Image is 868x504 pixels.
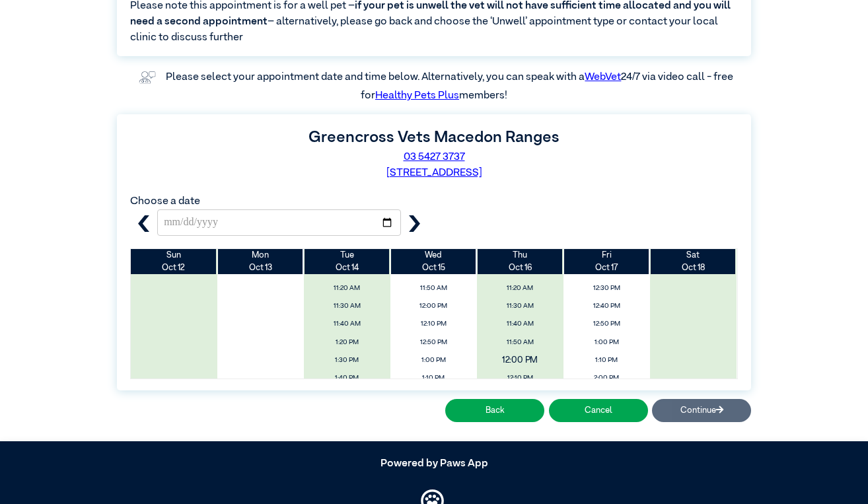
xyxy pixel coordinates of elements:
th: Oct 13 [217,249,304,274]
button: Back [445,399,544,422]
span: 11:40 AM [307,316,386,332]
th: Oct 17 [563,249,650,274]
th: Oct 14 [304,249,390,274]
span: 2:00 PM [567,371,646,386]
th: Oct 12 [131,249,217,274]
span: 11:30 AM [307,299,386,314]
span: 11:40 AM [480,316,560,332]
span: 11:50 AM [394,281,473,296]
span: 1:10 PM [567,353,646,368]
span: 1:40 PM [307,371,386,386]
span: 1:00 PM [567,335,646,350]
span: 12:40 PM [567,299,646,314]
label: Greencross Vets Macedon Ranges [308,129,560,145]
button: Cancel [549,399,648,422]
span: 11:20 AM [307,281,386,296]
span: 12:10 PM [480,371,560,386]
span: 12:50 PM [567,316,646,332]
span: 12:50 PM [394,335,473,350]
th: Oct 16 [477,249,563,274]
th: Oct 15 [390,249,477,274]
label: Choose a date [130,196,200,207]
a: WebVet [585,72,621,83]
span: 1:30 PM [307,353,386,368]
span: 1:20 PM [307,335,386,350]
a: Healthy Pets Plus [375,90,459,101]
span: 12:00 PM [394,299,473,314]
span: 12:10 PM [394,316,473,332]
a: [STREET_ADDRESS] [386,168,482,178]
span: 12:30 PM [567,281,646,296]
img: vet [135,67,160,88]
span: 12:00 PM [468,350,571,370]
span: if your pet is unwell the vet will not have sufficient time allocated and you will need a second ... [130,1,731,27]
label: Please select your appointment date and time below. Alternatively, you can speak with a 24/7 via ... [166,72,735,101]
th: Oct 18 [650,249,737,274]
span: 11:20 AM [480,281,560,296]
span: 11:50 AM [480,335,560,350]
span: 1:00 PM [394,353,473,368]
h5: Powered by Paws App [117,458,751,470]
a: 03 5427 3737 [404,152,465,162]
span: 11:30 AM [480,299,560,314]
span: 1:10 PM [394,371,473,386]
